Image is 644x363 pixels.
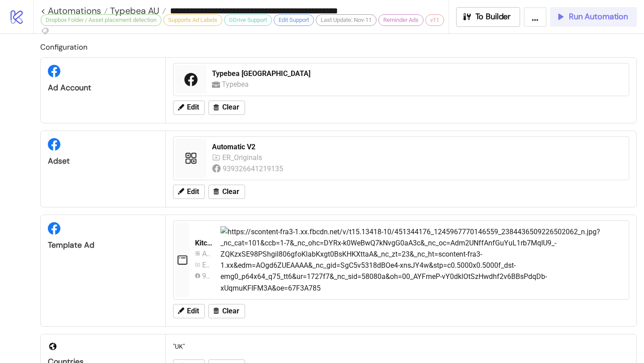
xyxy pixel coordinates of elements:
div: Template Ad [48,240,158,250]
div: Reminder Ads [378,14,424,26]
div: Supports Ad Labels [163,14,222,26]
div: "UK" [169,338,633,355]
span: Clear [222,188,239,196]
div: Kitchn Template [195,238,213,248]
button: Clear [208,101,245,115]
div: Edit Support [274,14,314,26]
button: Clear [208,185,245,199]
a: Typebea AU [108,6,166,15]
div: Typebea [GEOGRAPHIC_DATA] [212,69,623,79]
a: < Automations [41,6,108,15]
div: ER_Originals [202,259,209,270]
span: Clear [222,307,239,315]
div: Automatic V2 [212,142,623,152]
button: To Builder [456,7,521,27]
div: v11 [425,14,444,26]
span: Typebea AU [108,5,159,17]
span: To Builder [475,12,511,22]
div: Automatic_1 [202,248,209,259]
div: ER_Originals [222,152,264,163]
div: Ad Account [48,83,158,93]
span: Edit [187,307,199,315]
div: GDrive Support [224,14,272,26]
span: Edit [187,188,199,196]
h2: Configuration [40,41,637,53]
span: Clear [222,103,239,111]
button: Clear [208,304,245,318]
div: Last Update: Nov-11 [316,14,377,26]
button: Run Automation [550,7,637,27]
img: https://scontent-fra3-1.xx.fbcdn.net/v/t15.13418-10/451344176_1245967770146559_238443650922650206... [220,226,623,294]
div: Dropbox Folder / Asset placement detection [41,14,161,26]
span: Edit [187,103,199,111]
div: 939326641219135 [202,270,209,282]
button: Edit [173,101,205,115]
div: 939326641219135 [223,163,285,174]
div: Typebea [222,79,251,90]
button: Edit [173,304,205,318]
span: Run Automation [569,12,628,22]
button: ... [524,7,547,27]
button: Edit [173,185,205,199]
div: Adset [48,156,158,166]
